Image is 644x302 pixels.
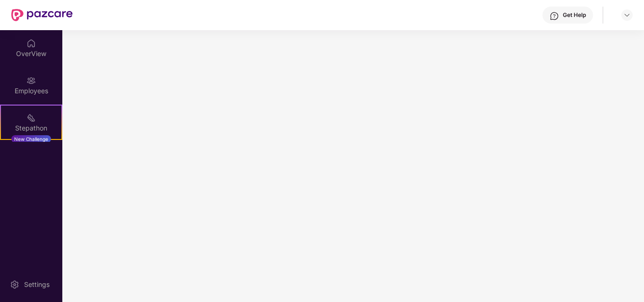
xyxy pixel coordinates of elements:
[550,11,559,21] img: svg+xml;base64,PHN2ZyBpZD0iSGVscC0zMngzMiIgeG1sbnM9Imh0dHA6Ly93d3cudzMub3JnLzIwMDAvc3ZnIiB3aWR0aD...
[26,113,36,122] img: svg+xml;base64,PHN2ZyB4bWxucz0iaHR0cDovL3d3dy53My5vcmcvMjAwMC9zdmciIHdpZHRoPSIyMSIgaGVpZ2h0PSIyMC...
[623,11,631,19] img: svg+xml;base64,PHN2ZyBpZD0iRHJvcGRvd24tMzJ4MzIiIHhtbG5zPSJodHRwOi8vd3d3LnczLm9yZy8yMDAwL3N2ZyIgd2...
[11,135,51,143] div: New Challenge
[1,123,61,133] div: Stepathon
[10,280,19,289] img: svg+xml;base64,PHN2ZyBpZD0iU2V0dGluZy0yMHgyMCIgeG1sbnM9Imh0dHA6Ly93d3cudzMub3JnLzIwMDAvc3ZnIiB3aW...
[563,11,586,19] div: Get Help
[21,280,52,289] div: Settings
[11,9,73,21] img: New Pazcare Logo
[26,76,36,85] img: svg+xml;base64,PHN2ZyBpZD0iRW1wbG95ZWVzIiB4bWxucz0iaHR0cDovL3d3dy53My5vcmcvMjAwMC9zdmciIHdpZHRoPS...
[26,39,36,48] img: svg+xml;base64,PHN2ZyBpZD0iSG9tZSIgeG1sbnM9Imh0dHA6Ly93d3cudzMub3JnLzIwMDAvc3ZnIiB3aWR0aD0iMjAiIG...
